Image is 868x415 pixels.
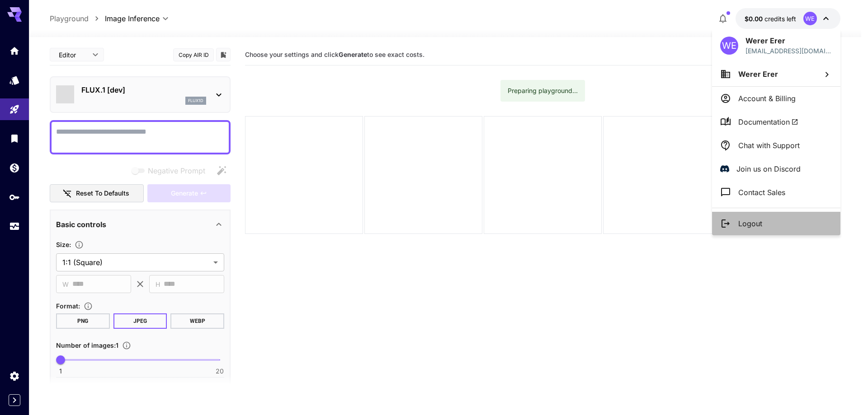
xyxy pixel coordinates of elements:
div: 07tcwtf9ec@freeml.net [745,46,832,56]
p: Chat with Support [738,140,800,151]
p: Werer Erer [745,35,832,46]
p: Join us on Discord [736,163,801,174]
div: WE [720,37,738,55]
span: Documentation [738,117,798,127]
p: Account & Billing [738,93,796,104]
span: Werer Erer [738,70,778,79]
p: Contact Sales [738,187,785,198]
p: Logout [738,218,762,229]
p: [EMAIL_ADDRESS][DOMAIN_NAME] [745,46,832,56]
button: Werer Erer [712,62,840,86]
